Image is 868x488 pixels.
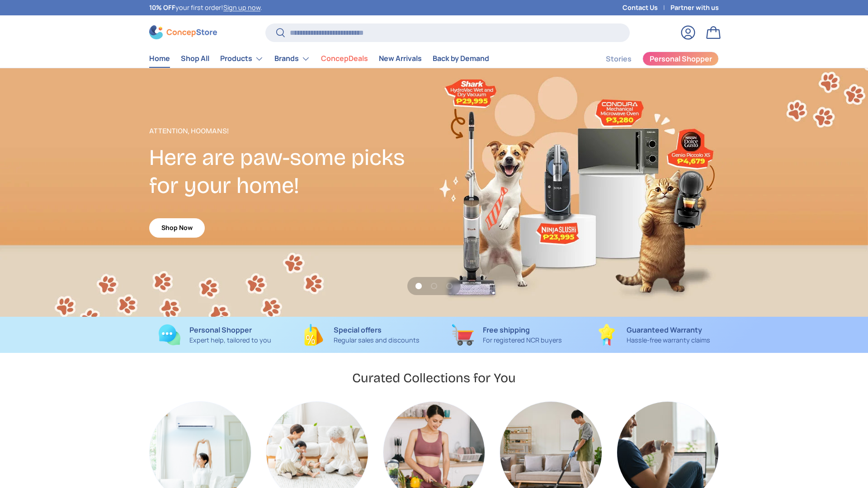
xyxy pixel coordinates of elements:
a: Stories [606,50,632,68]
nav: Primary [149,50,489,68]
h2: Here are paw-some picks for your home! [149,144,434,200]
img: ConcepStore [149,25,217,39]
strong: Guaranteed Warranty [627,325,702,335]
p: your first order! . [149,3,262,13]
p: For registered NCR buyers [483,335,562,345]
a: Sign up now [223,3,260,12]
nav: Secondary [584,50,719,68]
a: ConcepDeals [321,50,368,67]
a: Guaranteed Warranty Hassle-free warranty claims [587,324,719,346]
a: Back by Demand [433,50,489,67]
a: Brands [274,50,310,68]
a: Contact Us [623,3,670,13]
p: Expert help, tailored to you [189,335,271,345]
strong: Special offers [334,325,382,335]
span: Personal Shopper [650,55,712,62]
a: Shop All [181,50,209,67]
p: Regular sales and discounts [334,335,420,345]
a: Partner with us [670,3,719,13]
strong: Free shipping [483,325,530,335]
summary: Products [215,50,269,68]
a: Shop Now [149,218,205,238]
a: New Arrivals [379,50,422,67]
a: Personal Shopper Expert help, tailored to you [149,324,281,346]
a: Products [220,50,264,68]
a: Personal Shopper [642,52,719,66]
p: Hassle-free warranty claims [627,335,710,345]
a: Free shipping For registered NCR buyers [441,324,573,346]
strong: 10% OFF [149,3,175,12]
p: Attention, Hoomans! [149,126,434,136]
a: Special offers Regular sales and discounts [295,324,427,346]
h2: Curated Collections for You [352,370,516,386]
strong: Personal Shopper [189,325,252,335]
summary: Brands [269,50,316,68]
a: Home [149,50,170,67]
